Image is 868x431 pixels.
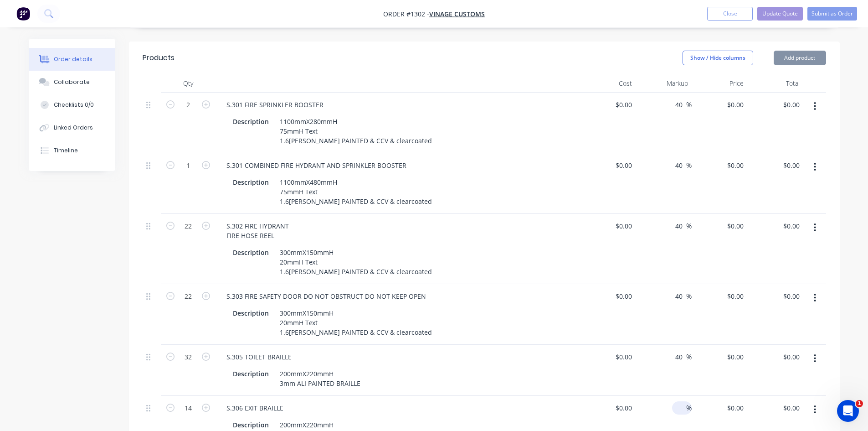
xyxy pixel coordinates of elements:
span: % [686,352,692,362]
span: Order #1302 - [383,10,429,18]
div: S.305 TOILET BRAILLE [219,350,299,363]
div: 1100mmX480mmH 75mmH Text 1.6[PERSON_NAME] PAINTED & CCV & clearcoated [276,176,436,208]
div: Cost [580,74,636,93]
div: Description [229,115,272,128]
div: Description [229,367,272,380]
a: Vinage Customs [429,10,485,18]
div: Checklists 0/0 [54,101,94,109]
div: 300mmX150mmH 20mmH Text 1.6[PERSON_NAME] PAINTED & CCV & clearcoated [276,246,436,278]
div: Linked Orders [54,124,93,132]
button: Timeline [29,139,115,162]
button: Close [707,7,753,21]
div: S.302 FIRE HYDRANT FIRE HOSE REEL [219,219,296,242]
div: Order details [54,55,92,63]
button: Checklists 0/0 [29,93,115,116]
span: % [686,160,692,171]
div: 200mmX220mmH 3mm ALI PAINTED BRAILLE [276,367,364,390]
button: Show / Hide columns [683,51,753,65]
div: Description [229,176,272,189]
div: S.303 FIRE SAFETY DOOR DO NOT OBSTRUCT DO NOT KEEP OPEN [219,290,433,303]
button: Update Quote [757,7,803,21]
iframe: Intercom live chat [837,400,859,422]
span: % [686,221,692,231]
div: Description [229,246,272,259]
span: % [686,403,692,413]
div: Markup [636,74,692,93]
div: Collaborate [54,78,90,86]
div: Price [692,74,748,93]
div: Timeline [54,146,78,155]
div: Products [143,52,175,63]
button: Collaborate [29,71,115,93]
button: Linked Orders [29,116,115,139]
img: Factory [16,7,30,21]
div: 1100mmX280mmH 75mmH Text 1.6[PERSON_NAME] PAINTED & CCV & clearcoated [276,115,436,147]
div: Total [747,74,803,93]
button: Add product [774,51,826,65]
div: Description [229,306,272,320]
span: 1 [856,400,863,407]
div: Qty [161,74,216,93]
span: % [686,99,692,110]
div: S.306 EXIT BRAILLE [219,401,291,415]
button: Submit as Order [807,7,857,21]
div: S.301 FIRE SPRINKLER BOOSTER [219,98,331,111]
span: % [686,291,692,301]
div: S.301 COMBINED FIRE HYDRANT AND SPRINKLER BOOSTER [219,159,414,172]
button: Order details [29,48,115,71]
div: 300mmX150mmH 20mmH Text 1.6[PERSON_NAME] PAINTED & CCV & clearcoated [276,306,436,339]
